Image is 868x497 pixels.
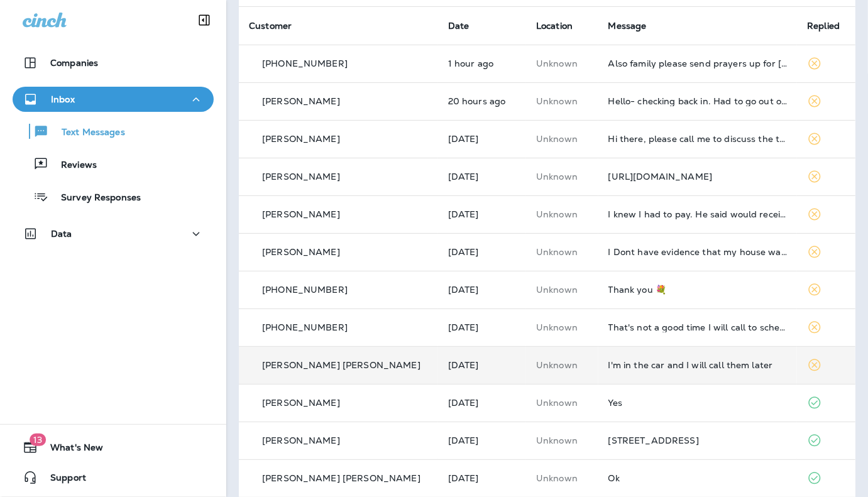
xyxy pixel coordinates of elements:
p: This customer does not have a last location and the phone number they messaged is not assigned to... [536,134,588,144]
button: Data [13,221,214,246]
p: This customer does not have a last location and the phone number they messaged is not assigned to... [536,247,588,257]
p: [PERSON_NAME] [262,96,340,106]
button: Reviews [13,151,214,177]
button: Survey Responses [13,183,214,210]
div: Hello- checking back in. Had to go out of town. Anything still open for this week? [608,96,788,106]
p: [PERSON_NAME] [262,172,340,182]
div: 7354 Pebble Lake Dr. MECHANICSVILLE VA.23111 [608,435,788,445]
div: I Dont have evidence that my house was serviced. [608,247,788,257]
p: [PERSON_NAME] [262,435,340,445]
p: [PERSON_NAME] [262,247,340,257]
button: 13What's New [13,435,214,460]
div: Hi there, please call me to discuss the termite protection plans. Thanks [608,134,788,144]
p: [PHONE_NUMBER] [262,58,348,68]
p: Sep 12, 2025 01:49 PM [448,435,516,445]
button: Collapse Sidebar [187,8,222,33]
p: Reviews [48,160,97,172]
p: Sep 13, 2025 01:21 PM [448,209,516,219]
p: [PERSON_NAME] [262,398,340,408]
span: 13 [30,434,46,446]
div: Yes [608,398,788,408]
p: [PHONE_NUMBER] [262,285,348,295]
div: Thank you 💐 [608,285,788,295]
span: Support [38,472,86,488]
button: Support [13,465,214,490]
p: This customer does not have a last location and the phone number they messaged is not assigned to... [536,96,588,106]
p: [PERSON_NAME] [PERSON_NAME] [262,360,420,370]
p: Text Messages [49,127,125,139]
p: This customer does not have a last location and the phone number they messaged is not assigned to... [536,473,588,483]
p: Sep 12, 2025 12:36 PM [448,473,516,483]
p: This customer does not have a last location and the phone number they messaged is not assigned to... [536,285,588,295]
div: Also family please send prayers up for keys Deborah son he is in the hospital for we all know God... [608,58,788,68]
p: [PHONE_NUMBER] [262,322,348,332]
span: Customer [249,20,292,31]
p: This customer does not have a last location and the phone number they messaged is not assigned to... [536,435,588,445]
p: Sep 12, 2025 03:05 PM [448,398,516,408]
p: Sep 15, 2025 02:37 PM [448,96,516,106]
p: This customer does not have a last location and the phone number they messaged is not assigned to... [536,209,588,219]
p: Survey Responses [48,192,141,204]
span: Replied [807,20,840,31]
p: This customer does not have a last location and the phone number they messaged is not assigned to... [536,58,588,68]
div: That's not a good time I will call to schedule apt time [608,322,788,332]
p: Sep 12, 2025 11:10 PM [448,285,516,295]
p: Sep 12, 2025 03:05 PM [448,360,516,370]
p: Sep 12, 2025 03:34 PM [448,322,516,332]
p: [PERSON_NAME] [PERSON_NAME] [262,473,420,483]
button: Text Messages [13,118,214,145]
div: I'm in the car and I will call them later [608,360,788,370]
p: Inbox [51,94,75,104]
p: Sep 13, 2025 10:38 AM [448,247,516,257]
p: [PERSON_NAME] [262,134,340,144]
span: Date [448,20,470,31]
p: Data [51,229,72,239]
div: I knew I had to pay. He said would receive the bill. I see the email. Will pay later today when I... [608,209,788,219]
p: Sep 15, 2025 09:40 AM [448,134,516,144]
p: Sep 16, 2025 09:16 AM [448,58,516,68]
div: Ok [608,473,788,483]
p: This customer does not have a last location and the phone number they messaged is not assigned to... [536,322,588,332]
p: This customer does not have a last location and the phone number they messaged is not assigned to... [536,172,588,182]
span: Message [608,20,647,31]
p: Companies [50,58,98,68]
span: Location [536,20,573,31]
button: Companies [13,50,214,75]
p: This customer does not have a last location and the phone number they messaged is not assigned to... [536,398,588,408]
p: This customer does not have a last location and the phone number they messaged is not assigned to... [536,360,588,370]
div: https://wa.me/dl?code=NupEZxYG9F [608,172,788,182]
p: Sep 14, 2025 03:50 PM [448,172,516,182]
button: Inbox [13,87,214,112]
span: What's New [38,442,103,457]
p: [PERSON_NAME] [262,209,340,219]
